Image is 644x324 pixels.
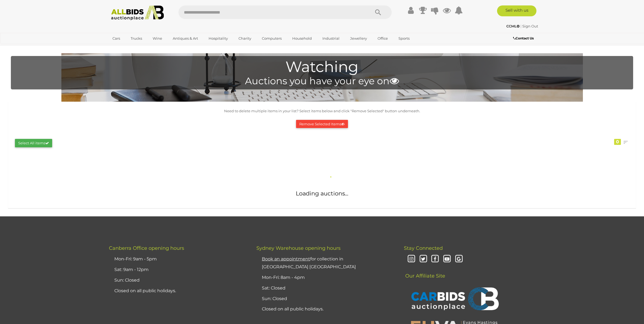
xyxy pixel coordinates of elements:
a: Cars [109,34,124,43]
a: [GEOGRAPHIC_DATA] [109,43,155,52]
i: Instagram [407,254,416,264]
a: Contact Us [513,35,535,41]
li: Sat: Closed [260,283,390,294]
a: Office [374,34,391,43]
b: Contact Us [513,36,534,40]
i: Twitter [419,254,428,264]
a: Trucks [127,34,146,43]
a: Sell with us [497,5,536,16]
p: Need to delete multiple items in your list? Select items below and click "Remove Selected" button... [11,108,633,114]
h4: Auctions you have your eye on [14,76,630,86]
li: Closed on all public holidays. [260,304,390,314]
span: Our Affiliate Site [404,265,445,279]
li: Mon-Fri: 8am - 4pm [260,272,390,283]
i: Youtube [442,254,452,264]
a: Sign Out [522,24,538,28]
h1: Watching [14,59,630,75]
li: Sat: 9am - 12pm [113,264,243,275]
a: Antiques & Art [169,34,202,43]
button: Search [365,5,392,19]
a: Charity [235,34,255,43]
span: Canberra Office opening hours [109,245,184,251]
a: Sports [395,34,413,43]
span: Loading auctions... [296,190,348,197]
i: Google [454,254,464,264]
div: 0 [614,139,621,145]
li: Sun: Closed [113,275,243,286]
span: Stay Connected [404,245,443,251]
a: Jewellery [347,34,370,43]
strong: CCML [506,24,520,28]
a: Hospitality [205,34,231,43]
a: Industrial [319,34,343,43]
li: Sun: Closed [260,294,390,304]
a: Wine [149,34,166,43]
a: Book an appointmentfor collection in [GEOGRAPHIC_DATA] [GEOGRAPHIC_DATA] [262,256,356,269]
span: | [520,24,522,28]
u: Book an appointment [262,256,310,261]
a: CCML [506,24,520,28]
button: Select All items [15,139,52,147]
li: Closed on all public holidays. [113,286,243,296]
span: Sydney Warehouse opening hours [256,245,341,251]
img: CARBIDS Auctionplace [408,282,500,317]
button: Remove Selected Items [296,120,348,128]
i: Facebook [430,254,440,264]
a: Household [289,34,315,43]
img: Allbids.com.au [108,5,167,20]
a: Computers [258,34,285,43]
li: Mon-Fri: 9am - 5pm [113,254,243,264]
